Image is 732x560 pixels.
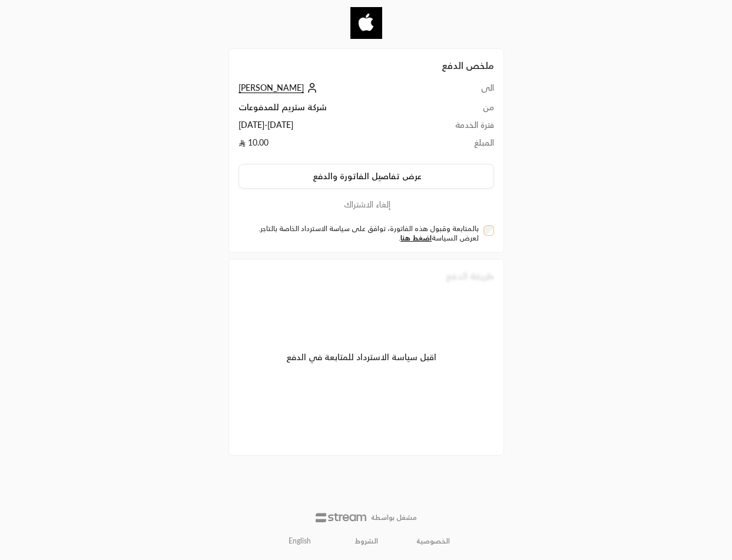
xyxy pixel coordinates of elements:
[239,83,304,93] span: [PERSON_NAME]
[416,119,494,137] td: فترة الخدمة
[350,7,382,39] img: Company Logo
[416,101,494,119] td: من
[239,119,416,137] td: [DATE] - [DATE]
[239,198,494,211] button: إلغاء الاشتراك
[239,101,416,119] td: شركة ستريم للمدفوعات
[239,58,494,73] h2: ملخص الدفع
[239,164,494,189] button: عرض تفاصيل الفاتورة والدفع
[286,351,436,363] span: اقبل سياسة الاسترداد للمتابعة في الدفع
[416,536,450,546] a: الخصوصية
[239,83,320,93] a: [PERSON_NAME]
[416,137,494,154] td: المبلغ
[355,536,378,546] a: الشروط
[400,233,432,242] a: اضغط هنا
[243,224,479,243] label: بالمتابعة وقبول هذه الفاتورة، توافق على سياسة الاسترداد الخاصة بالتاجر. لعرض السياسة .
[239,137,416,154] td: 10.00
[282,532,317,551] a: English
[416,82,494,101] td: الى
[371,513,417,522] p: مشغل بواسطة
